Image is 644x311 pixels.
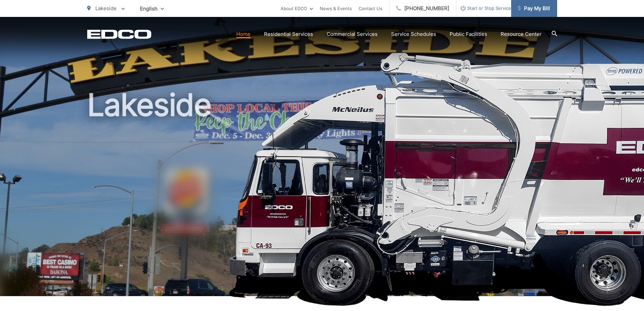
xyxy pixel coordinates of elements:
[87,29,151,39] a: EDCD logo. Return to the homepage.
[95,5,117,12] span: Lakeside
[135,3,169,15] span: English
[281,4,313,13] a: About EDCO
[236,30,251,38] a: Home
[320,4,352,13] a: News & Events
[450,30,487,38] a: Public Facilities
[518,4,550,13] span: Pay My Bill
[264,30,313,38] a: Residential Services
[391,30,436,38] a: Service Schedules
[87,88,557,302] h1: Lakeside
[327,30,378,38] a: Commercial Services
[501,30,542,38] a: Resource Center
[359,4,382,13] a: Contact Us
